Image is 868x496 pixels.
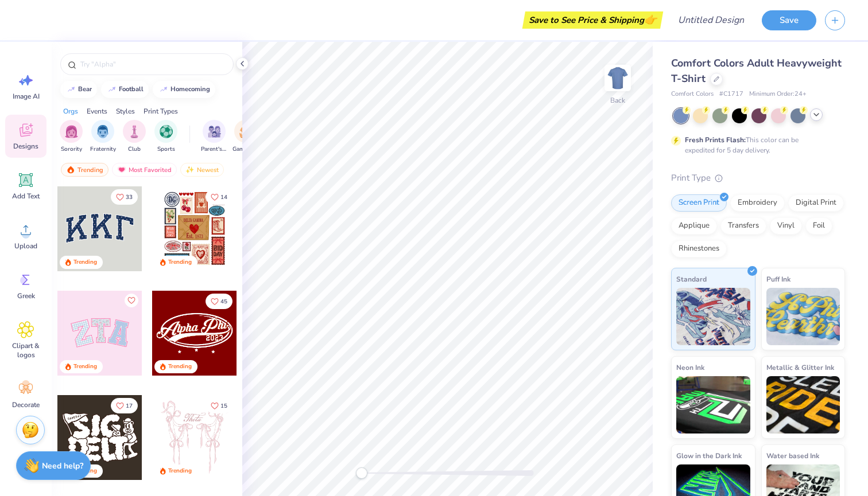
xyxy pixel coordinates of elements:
div: filter for Game Day [232,120,259,154]
button: filter button [123,120,146,154]
button: Like [206,398,232,413]
img: Puff Ink [766,288,840,345]
div: Trending [61,163,108,177]
img: newest.gif [185,166,195,174]
div: This color can be expedited for 5 day delivery. [685,135,826,155]
div: Orgs [63,106,78,116]
span: 14 [220,194,227,200]
img: Club Image [128,125,141,138]
img: Sports Image [160,125,173,138]
img: Sorority Image [65,125,78,138]
div: Events [87,106,107,116]
span: Parent's Weekend [201,145,227,154]
div: bear [78,86,92,92]
div: homecoming [170,86,210,92]
div: football [119,86,144,92]
span: Greek [17,291,35,300]
div: Trending [73,258,97,267]
button: Like [206,189,232,205]
div: Applique [671,217,717,235]
div: Save to See Price & Shipping [525,11,660,29]
img: Game Day Image [239,125,253,138]
strong: Fresh Prints Flash: [685,135,746,144]
div: Back [610,95,625,106]
span: # C1717 [719,89,743,99]
div: filter for Fraternity [90,120,116,154]
button: Like [125,294,138,307]
span: Add Text [12,192,40,201]
span: Comfort Colors Adult Heavyweight T-Shirt [671,56,842,85]
strong: Need help? [42,460,83,471]
div: filter for Sports [154,120,177,154]
div: Transfers [720,217,766,235]
div: Print Types [144,106,178,116]
div: Styles [116,106,135,116]
img: Metallic & Glitter Ink [766,376,840,433]
img: Back [606,67,629,89]
button: filter button [154,120,177,154]
span: Game Day [232,145,259,154]
span: Metallic & Glitter Ink [766,361,834,373]
div: Foil [805,217,832,235]
span: Sports [157,145,175,154]
div: Screen Print [671,194,727,212]
img: trend_line.gif [159,86,168,93]
button: Save [762,10,816,30]
img: Fraternity Image [96,125,109,138]
span: Glow in the Dark Ink [676,450,742,462]
input: Untitled Design [669,9,753,32]
button: filter button [232,120,259,154]
img: trend_line.gif [107,86,117,93]
span: Water based Ink [766,450,819,462]
div: Trending [73,362,97,371]
img: Standard [676,288,750,345]
input: Try "Alpha" [79,58,226,70]
div: Trending [168,362,192,371]
button: Like [111,189,138,205]
div: filter for Club [123,120,146,154]
span: 👉 [644,13,657,26]
button: bear [60,81,97,98]
span: Comfort Colors [671,89,714,99]
img: trend_line.gif [67,86,76,93]
span: Decorate [12,400,40,409]
div: Newest [180,163,224,177]
button: filter button [60,120,83,154]
span: Clipart & logos [7,341,45,360]
span: Neon Ink [676,361,704,373]
span: Puff Ink [766,273,790,285]
span: Standard [676,273,707,285]
span: Image AI [13,92,40,101]
div: Vinyl [770,217,802,235]
div: filter for Parent's Weekend [201,120,227,154]
span: Club [128,145,141,154]
span: Sorority [61,145,82,154]
span: Upload [14,241,37,251]
div: Most Favorited [112,163,177,177]
img: Parent's Weekend Image [208,125,221,138]
button: filter button [201,120,227,154]
button: Like [206,294,232,309]
div: Accessibility label [356,467,367,479]
span: 17 [126,403,133,409]
span: Minimum Order: 24 + [749,89,807,99]
span: Fraternity [90,145,116,154]
span: 45 [220,299,227,304]
img: Neon Ink [676,376,750,433]
div: Rhinestones [671,240,727,257]
button: football [101,81,149,98]
img: most_fav.gif [117,166,126,174]
div: Trending [168,258,192,267]
div: Trending [168,467,192,475]
div: Embroidery [730,194,785,212]
button: homecoming [153,81,215,98]
span: 33 [126,194,133,200]
span: Designs [13,142,38,151]
button: filter button [90,120,116,154]
img: trending.gif [66,166,75,174]
div: Print Type [671,171,845,185]
span: 15 [220,403,227,409]
button: Like [111,398,138,413]
div: Digital Print [788,194,844,212]
div: filter for Sorority [60,120,83,154]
